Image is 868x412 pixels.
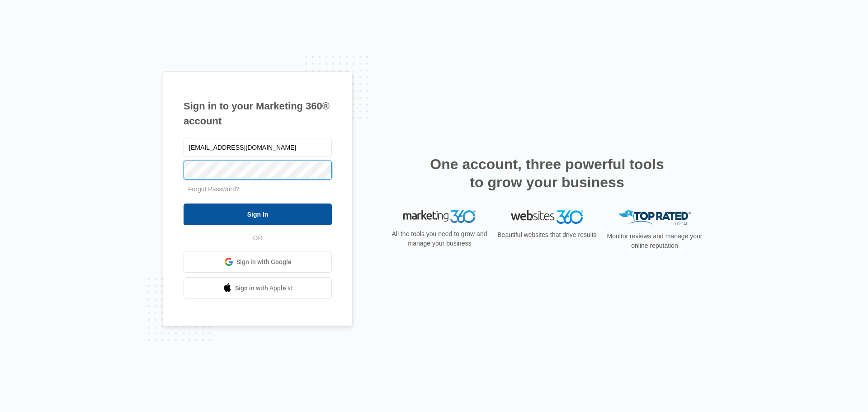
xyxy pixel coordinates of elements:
h1: Sign in to your Marketing 360® account [184,99,332,128]
input: Email [184,138,332,157]
a: Forgot Password? [188,185,240,193]
input: Sign In [184,204,332,225]
a: Sign in with Google [184,251,332,273]
img: Websites 360 [511,210,583,223]
p: All the tools you need to grow and manage your business [389,229,490,248]
span: Sign in with Apple Id [235,284,293,293]
h2: One account, three powerful tools to grow your business [427,155,667,191]
p: Monitor reviews and manage your online reputation [604,232,705,251]
img: Marketing 360 [403,210,476,223]
img: Top Rated Local [618,210,691,225]
p: Beautiful websites that drive results [496,230,598,240]
span: OR [247,233,269,243]
a: Sign in with Apple Id [184,277,332,299]
span: Sign in with Google [236,257,292,267]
